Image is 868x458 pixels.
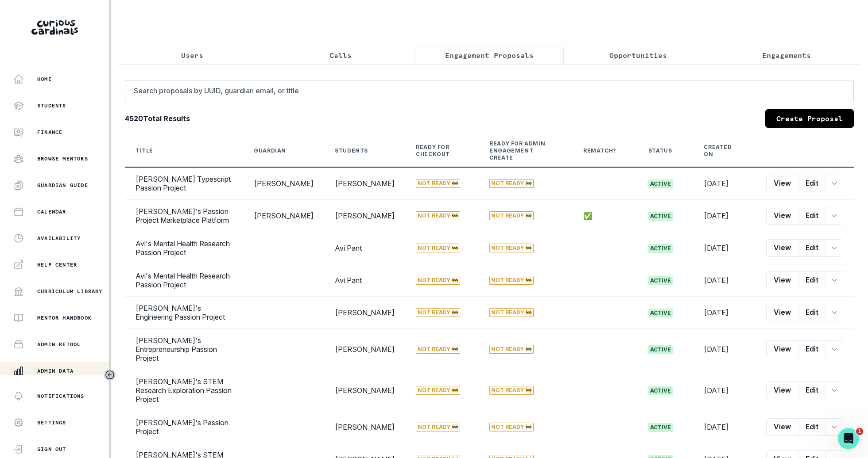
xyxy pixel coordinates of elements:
[335,147,368,154] div: Students
[648,276,673,285] span: active
[254,147,286,154] div: Guardian
[37,261,77,268] p: Help Center
[329,50,352,61] p: Calls
[125,113,190,124] b: 4520 Total Results
[324,370,405,411] td: [PERSON_NAME]
[825,175,843,192] button: row menu
[693,167,756,200] td: [DATE]
[825,239,843,257] button: row menu
[416,179,460,188] span: Not Ready 🚧
[489,244,534,252] span: Not Ready 🚧
[181,50,203,61] p: Users
[838,428,859,449] iframe: Intercom live chat
[416,276,460,285] span: Not Ready 🚧
[762,50,811,61] p: Engagements
[825,207,843,225] button: row menu
[125,167,243,200] td: [PERSON_NAME] Typescript Passion Project
[416,386,460,395] span: Not Ready 🚧
[693,297,756,329] td: [DATE]
[125,232,243,264] td: Avi's Mental Health Research Passion Project
[37,393,85,400] p: Notifications
[693,264,756,297] td: [DATE]
[243,167,324,200] td: [PERSON_NAME]
[416,308,460,317] span: Not Ready 🚧
[125,264,243,297] td: Avi's Mental Health Research Passion Project
[489,140,551,161] div: Ready for Admin Engagement Create
[489,345,534,354] span: Not Ready 🚧
[693,232,756,264] td: [DATE]
[489,211,534,220] span: Not Ready 🚧
[489,386,534,395] span: Not Ready 🚧
[324,264,405,297] td: Avi Pant
[648,179,673,188] span: active
[766,175,798,192] button: View
[583,147,616,154] div: Rematch?
[37,182,88,189] p: Guardian Guide
[648,309,673,317] span: active
[798,207,826,225] button: Edit
[648,345,673,354] span: active
[648,147,672,154] div: Status
[766,382,798,399] button: View
[825,382,843,399] button: row menu
[648,386,673,395] span: active
[693,200,756,232] td: [DATE]
[125,297,243,329] td: [PERSON_NAME]'s Engineering Passion Project
[825,340,843,358] button: row menu
[31,20,78,35] img: Curious Cardinals Logo
[37,288,103,295] p: Curriculum Library
[489,179,534,188] span: Not Ready 🚧
[37,419,66,426] p: Settings
[37,129,62,136] p: Finance
[766,418,798,436] button: View
[765,109,854,128] a: Create Proposal
[798,382,826,399] button: Edit
[798,340,826,358] button: Edit
[766,271,798,289] button: View
[609,50,667,61] p: Opportunities
[489,423,534,431] span: Not Ready 🚧
[324,167,405,200] td: [PERSON_NAME]
[648,423,673,432] span: active
[324,329,405,370] td: [PERSON_NAME]
[798,239,826,257] button: Edit
[693,411,756,443] td: [DATE]
[37,446,66,453] p: Sign Out
[125,411,243,443] td: [PERSON_NAME]'s Passion Project
[825,304,843,321] button: row menu
[766,340,798,358] button: View
[324,200,405,232] td: [PERSON_NAME]
[798,304,826,321] button: Edit
[125,200,243,232] td: [PERSON_NAME]'s Passion Project Marketplace Platform
[489,276,534,285] span: Not Ready 🚧
[583,211,627,220] p: ✅
[825,271,843,289] button: row menu
[324,232,405,264] td: Avi Pant
[798,175,826,192] button: Edit
[416,211,460,220] span: Not Ready 🚧
[104,369,116,381] button: Toggle sidebar
[766,239,798,257] button: View
[416,144,457,158] div: Ready for Checkout
[766,207,798,225] button: View
[648,212,673,221] span: active
[856,428,863,435] span: 1
[766,304,798,321] button: View
[704,144,734,158] div: Created On
[125,370,243,411] td: [PERSON_NAME]'s STEM Research Exploration Passion Project
[125,329,243,370] td: [PERSON_NAME]'s Entrepreneurship Passion Project
[798,271,826,289] button: Edit
[693,329,756,370] td: [DATE]
[324,297,405,329] td: [PERSON_NAME]
[648,244,673,253] span: active
[324,411,405,443] td: [PERSON_NAME]
[37,208,66,215] p: Calendar
[825,418,843,436] button: row menu
[445,50,534,61] p: Engagement Proposals
[37,341,81,348] p: Admin Retool
[37,102,66,109] p: Students
[416,423,460,431] span: Not Ready 🚧
[416,345,460,354] span: Not Ready 🚧
[37,155,88,162] p: Browse Mentors
[37,235,81,242] p: Availability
